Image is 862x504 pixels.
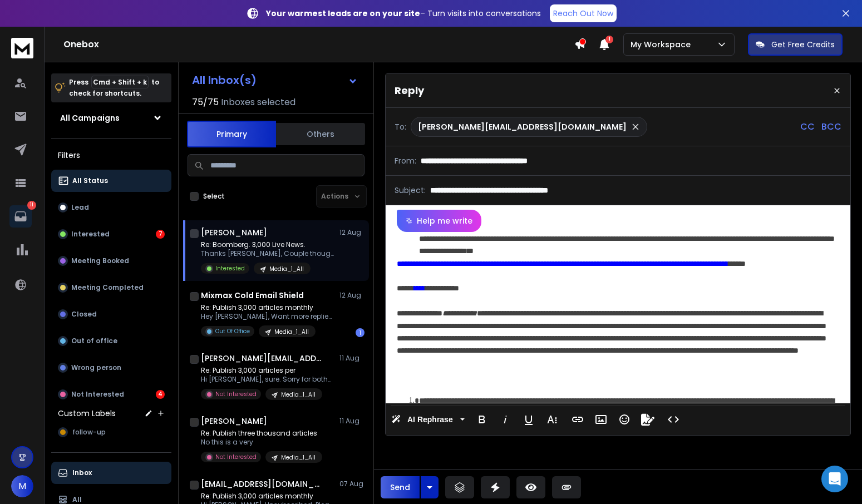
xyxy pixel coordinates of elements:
[203,192,225,201] label: Select
[614,408,635,431] button: Emoticons
[221,96,295,109] h3: Inboxes selected
[281,453,316,462] p: Media_1_All
[201,492,334,501] p: Re: Publish 3,000 articles monthly
[201,240,334,249] p: Re: Boomberg. 3,000 Live News.
[71,337,117,345] p: Out of office
[339,291,364,300] p: 12 Aug
[397,210,481,232] button: Help me write
[201,429,322,438] p: Re: Publish three thousand articles
[72,468,92,477] p: Inbox
[215,453,257,461] p: Not Interested
[27,201,36,210] p: 11
[339,417,364,426] p: 11 Aug
[51,330,171,352] button: Out of office
[156,390,165,399] div: 4
[281,391,316,399] p: Media_1_All
[553,8,613,19] p: Reach Out Now
[156,230,165,239] div: 7
[72,176,108,185] p: All Status
[71,203,89,212] p: Lead
[51,303,171,325] button: Closed
[72,428,106,437] span: follow-up
[748,33,843,56] button: Get Free Credits
[51,223,171,245] button: Interested7
[60,112,120,123] h1: All Campaigns
[58,408,116,419] h3: Custom Labels
[215,327,250,335] p: Out Of Office
[631,39,695,50] p: My Workspace
[201,353,323,364] h1: [PERSON_NAME][EMAIL_ADDRESS][DOMAIN_NAME]
[51,147,171,163] h3: Filters
[471,408,492,431] button: Bold (⌘B)
[395,83,424,98] p: Reply
[395,185,426,196] p: Subject:
[663,408,684,431] button: Code View
[51,107,171,129] button: All Campaigns
[266,8,420,19] strong: Your warmest leads are on your site
[201,312,334,321] p: Hey [PERSON_NAME], Want more replies to
[405,415,455,424] span: AI Rephrase
[389,408,467,431] button: AI Rephrase
[63,38,574,51] h1: Onebox
[51,421,171,443] button: follow-up
[771,39,835,50] p: Get Free Credits
[11,475,33,497] button: M
[11,38,33,58] img: logo
[201,366,334,375] p: Re: Publish 3,000 articles per
[192,96,219,109] span: 75 / 75
[71,390,124,399] p: Not Interested
[800,120,815,134] p: CC
[605,36,613,43] span: 1
[51,170,171,192] button: All Status
[550,4,617,22] a: Reach Out Now
[69,77,159,99] p: Press to check for shortcuts.
[71,256,129,265] p: Meeting Booked
[637,408,658,431] button: Signature
[201,438,322,447] p: No this is a very
[9,205,32,228] a: 11
[418,121,627,132] p: [PERSON_NAME][EMAIL_ADDRESS][DOMAIN_NAME]
[51,196,171,219] button: Lead
[201,478,323,490] h1: [EMAIL_ADDRESS][DOMAIN_NAME]
[590,408,612,431] button: Insert Image (⌘P)
[72,495,82,504] p: All
[276,122,365,146] button: Others
[201,303,334,312] p: Re: Publish 3,000 articles monthly
[187,121,276,147] button: Primary
[339,354,364,363] p: 11 Aug
[192,75,257,86] h1: All Inbox(s)
[201,416,267,427] h1: [PERSON_NAME]
[201,227,267,238] h1: [PERSON_NAME]
[51,462,171,484] button: Inbox
[71,230,110,239] p: Interested
[274,328,309,336] p: Media_1_All
[381,476,420,498] button: Send
[201,249,334,258] p: Thanks [PERSON_NAME], Couple thoughts. 1.
[395,155,416,166] p: From:
[71,363,121,372] p: Wrong person
[821,466,848,492] div: Open Intercom Messenger
[51,250,171,272] button: Meeting Booked
[201,290,304,301] h1: Mixmax Cold Email Shield
[266,8,541,19] p: – Turn visits into conversations
[821,120,841,134] p: BCC
[356,328,364,337] div: 1
[51,276,171,299] button: Meeting Completed
[395,121,406,132] p: To:
[339,480,364,488] p: 07 Aug
[201,375,334,384] p: Hi [PERSON_NAME], sure. Sorry for bother. [GEOGRAPHIC_DATA] On
[215,264,245,273] p: Interested
[91,76,149,88] span: Cmd + Shift + k
[51,383,171,406] button: Not Interested4
[215,390,257,398] p: Not Interested
[339,228,364,237] p: 12 Aug
[71,283,144,292] p: Meeting Completed
[183,69,367,91] button: All Inbox(s)
[71,310,97,319] p: Closed
[269,265,304,273] p: Media_1_All
[51,357,171,379] button: Wrong person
